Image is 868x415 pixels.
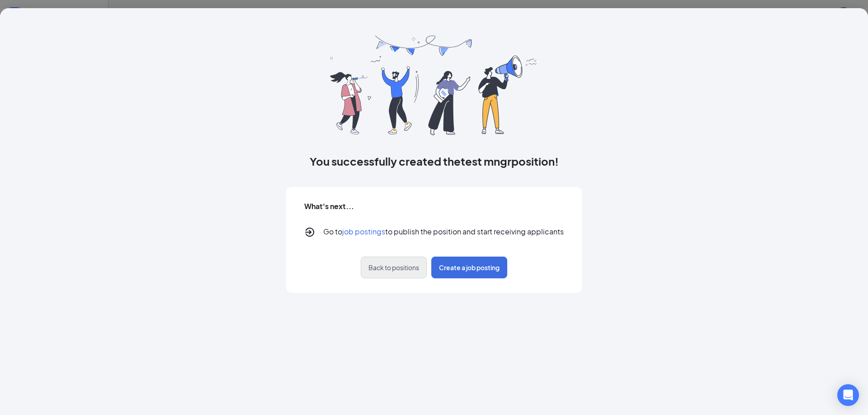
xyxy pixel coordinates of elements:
[439,263,500,272] span: Create a job posting
[304,227,315,238] svg: Logout
[837,384,859,406] div: Open Intercom Messenger
[368,263,419,272] span: Back to positions
[361,257,427,278] button: Back to positions
[310,153,559,169] h3: You successfully created thetest mngrposition!
[342,227,385,236] span: job postings
[323,227,564,238] p: Go to to publish the position and start receiving applicants
[304,201,354,211] h5: What's next...
[431,257,507,278] button: Create a job posting
[330,35,538,135] img: success_banner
